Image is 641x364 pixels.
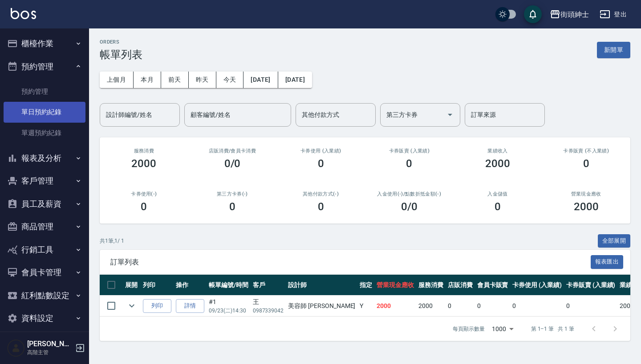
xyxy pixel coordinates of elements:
[4,55,85,78] button: 預約管理
[560,9,589,20] div: 街頭紳士
[531,325,574,333] p: 第 1–1 筆 共 1 筆
[7,339,25,357] img: Person
[110,191,178,197] h2: 卡券使用(-)
[598,234,631,248] button: 全部展開
[229,200,235,213] h3: 0
[401,200,418,213] h3: 0 /0
[583,157,589,170] h3: 0
[243,72,278,88] button: [DATE]
[357,275,374,296] th: 指定
[253,307,284,315] p: 0987339042
[4,261,85,284] button: 會員卡管理
[416,275,446,296] th: 服務消費
[100,72,134,88] button: 上個月
[199,148,266,154] h2: 店販消費 /會員卡消費
[318,157,324,170] h3: 0
[574,200,599,213] h3: 2000
[488,317,517,341] div: 1000
[27,340,73,348] h5: [PERSON_NAME]
[4,32,85,55] button: 櫃檯作業
[564,275,618,296] th: 卡券販賣 (入業績)
[4,147,85,170] button: 報表及分析
[4,238,85,261] button: 行銷工具
[286,275,357,296] th: 設計師
[4,81,85,102] a: 預約管理
[406,157,412,170] h3: 0
[174,275,207,296] th: 操作
[464,191,531,197] h2: 入金儲值
[495,200,501,213] h3: 0
[100,39,142,45] h2: ORDERS
[207,275,251,296] th: 帳單編號/時間
[4,123,85,143] a: 單週預約紀錄
[11,8,36,19] img: Logo
[287,148,354,154] h2: 卡券使用 (入業績)
[596,6,630,23] button: 登出
[189,72,216,88] button: 昨天
[209,307,248,315] p: 09/23 (二) 14:30
[27,348,73,356] p: 高階主管
[453,325,485,333] p: 每頁顯示數量
[123,275,141,296] th: 展開
[251,275,286,296] th: 客戶
[4,192,85,216] button: 員工及薪資
[110,258,591,267] span: 訂單列表
[4,284,85,307] button: 紅利點數設定
[125,299,138,312] button: expand row
[416,296,446,316] td: 2000
[597,45,630,54] a: 新開單
[287,191,354,197] h2: 其他付款方式(-)
[591,255,624,269] button: 報表匯出
[443,108,457,122] button: Open
[224,157,241,170] h3: 0/0
[374,296,416,316] td: 2000
[475,296,511,316] td: 0
[4,215,85,238] button: 商品管理
[376,148,443,154] h2: 卡券販賣 (入業績)
[278,72,312,88] button: [DATE]
[4,307,85,330] button: 資料設定
[597,42,630,58] button: 新開單
[591,257,624,266] a: 報表匯出
[446,275,475,296] th: 店販消費
[446,296,475,316] td: 0
[485,157,510,170] h3: 2000
[357,296,374,316] td: Y
[510,296,564,316] td: 0
[141,200,147,213] h3: 0
[552,148,620,154] h2: 卡券販賣 (不入業績)
[318,200,324,213] h3: 0
[524,5,542,23] button: save
[100,237,124,245] p: 共 1 筆, 1 / 1
[4,169,85,192] button: 客戶管理
[510,275,564,296] th: 卡券使用 (入業績)
[143,299,171,313] button: 列印
[374,275,416,296] th: 營業現金應收
[131,157,156,170] h3: 2000
[464,148,531,154] h2: 業績收入
[134,72,161,88] button: 本月
[286,296,357,316] td: 美容師 [PERSON_NAME]
[216,72,244,88] button: 今天
[552,191,620,197] h2: 營業現金應收
[100,48,142,61] h3: 帳單列表
[376,191,443,197] h2: 入金使用(-) /點數折抵金額(-)
[141,275,174,296] th: 列印
[4,102,85,122] a: 單日預約紀錄
[475,275,511,296] th: 會員卡販賣
[207,296,251,316] td: #1
[253,297,284,307] div: 王
[546,5,592,24] button: 街頭紳士
[176,299,204,313] a: 詳情
[199,191,266,197] h2: 第三方卡券(-)
[110,148,178,154] h3: 服務消費
[161,72,189,88] button: 前天
[564,296,618,316] td: 0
